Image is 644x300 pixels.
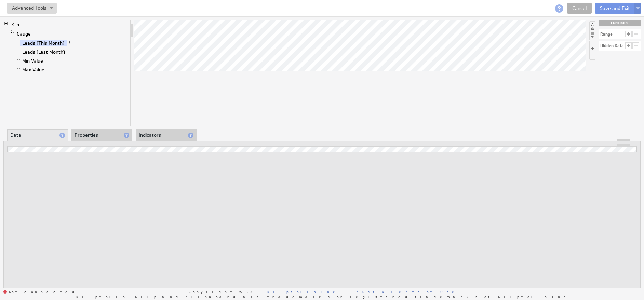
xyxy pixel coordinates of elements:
span: More actions [67,40,72,45]
a: Gauge [14,30,33,37]
a: Klipfolio Inc. [267,289,341,294]
a: Trust & Terms of Use [348,289,459,294]
li: Data [7,129,68,141]
a: Klip [9,21,22,28]
a: Leads (Last Month) [20,49,68,55]
li: Hide or show the component palette [589,21,595,40]
li: Hide or show the component controls palette [589,41,595,60]
a: Leads (This Month) [20,40,67,46]
button: Save and Exit [595,3,635,14]
li: Properties [71,129,132,141]
li: Indicators [136,129,197,141]
img: button-savedrop.png [50,7,53,10]
img: button-savedrop.png [636,7,640,10]
span: Copyright © 2025 [189,290,341,294]
span: Klipfolio, Klip and Klipboard are trademarks or registered trademarks of Klipfolio Inc. [76,295,572,298]
a: Cancel [567,3,592,14]
div: Hidden Data [600,44,624,48]
div: Range [600,32,613,36]
span: Not connected. [3,290,79,294]
a: Max Value [20,66,47,73]
div: CONTROLS [599,20,641,26]
a: Min Value [20,57,46,64]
